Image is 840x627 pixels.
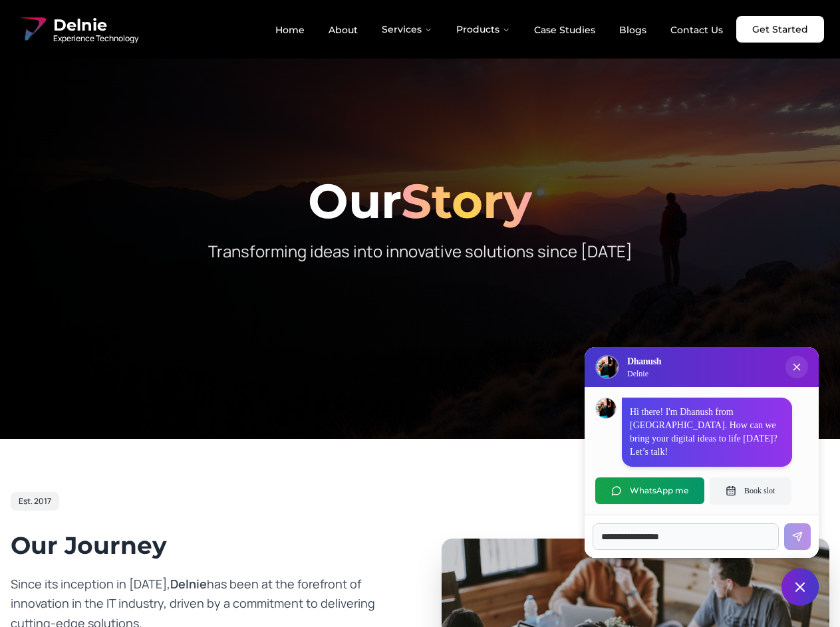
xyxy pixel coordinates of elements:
a: Case Studies [523,19,606,41]
img: Dhanush [596,398,616,418]
a: Blogs [609,19,657,41]
span: Delnie [53,15,138,36]
a: Get Started [736,16,824,43]
a: Home [265,19,315,41]
img: Delnie Logo [16,13,48,45]
button: Close chat popup [785,356,808,378]
button: WhatsApp me [595,477,704,504]
h1: Our [11,177,829,225]
h3: Dhanush [627,355,661,368]
nav: Main [265,16,734,43]
button: Products [446,16,521,43]
button: Services [371,16,443,43]
button: Close chat [781,568,819,606]
img: Delnie Logo [597,356,618,378]
span: Delnie [170,576,207,592]
p: Transforming ideas into innovative solutions since [DATE] [165,241,676,262]
span: Experience Technology [53,33,138,44]
h2: Our Journey [11,532,399,559]
p: Hi there! I'm Dhanush from [GEOGRAPHIC_DATA]. How can we bring your digital ideas to life [DATE]?... [630,406,784,459]
a: About [318,19,368,41]
span: Story [401,172,532,230]
a: Contact Us [660,19,734,41]
a: Delnie Logo Full [16,13,138,45]
button: Book slot [710,477,791,504]
p: Delnie [627,368,661,379]
span: Est. 2017 [19,496,51,507]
